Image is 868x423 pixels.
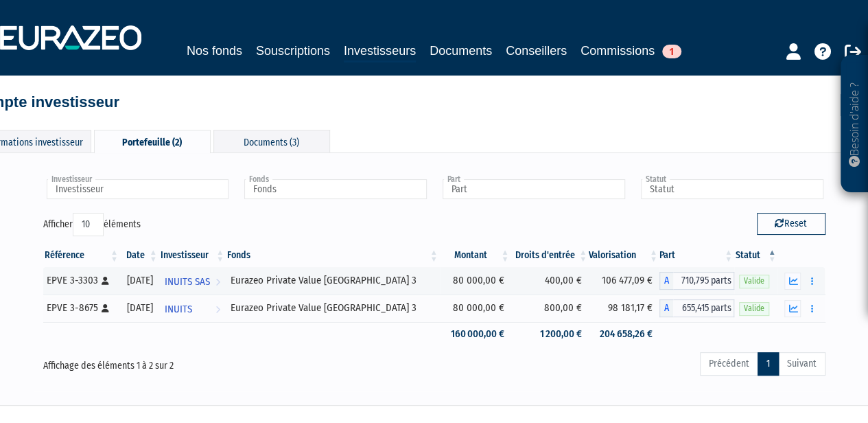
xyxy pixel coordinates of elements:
[589,295,659,322] td: 98 181,17 €
[215,297,220,322] i: Voir l'investisseur
[511,267,589,295] td: 400,00 €
[94,130,211,153] div: Portefeuille (2)
[226,244,439,267] th: Fonds: activer pour trier la colonne par ordre croissant
[757,213,825,235] button: Reset
[47,301,116,315] div: EPVE 3-8675
[440,267,511,295] td: 80 000,00 €
[659,244,734,267] th: Part: activer pour trier la colonne par ordre croissant
[734,244,777,267] th: Statut : activer pour trier la colonne par ordre d&eacute;croissant
[47,273,116,288] div: EPVE 3-3303
[589,322,659,346] td: 204 658,26 €
[659,299,734,317] div: A - Eurazeo Private Value Europe 3
[125,301,154,315] div: [DATE]
[511,244,589,267] th: Droits d'entrée: activer pour trier la colonne par ordre croissant
[589,244,659,267] th: Valorisation: activer pour trier la colonne par ordre croissant
[231,273,434,288] div: Eurazeo Private Value [GEOGRAPHIC_DATA] 3
[73,213,104,236] select: Afficheréléments
[506,41,567,60] a: Conseillers
[440,244,511,267] th: Montant: activer pour trier la colonne par ordre croissant
[673,299,734,317] span: 655,415 parts
[659,272,673,290] span: A
[659,299,673,317] span: A
[159,244,226,267] th: Investisseur: activer pour trier la colonne par ordre croissant
[125,273,154,288] div: [DATE]
[159,267,226,295] a: INUITS SAS
[847,62,863,186] p: Besoin d'aide ?
[215,269,220,295] i: Voir l'investisseur
[165,269,210,295] span: INUITS SAS
[187,41,242,60] a: Nos fonds
[659,272,734,290] div: A - Eurazeo Private Value Europe 3
[43,213,141,236] label: Afficher éléments
[102,277,109,285] i: [Français] Personne physique
[758,352,779,376] a: 1
[511,322,589,346] td: 1 200,00 €
[430,41,492,60] a: Documents
[165,297,192,322] span: INUITS
[231,301,434,315] div: Eurazeo Private Value [GEOGRAPHIC_DATA] 3
[580,41,681,60] a: Commissions1
[673,272,734,290] span: 710,795 parts
[344,41,416,62] a: Investisseurs
[159,295,226,322] a: INUITS
[589,267,659,295] td: 106 477,09 €
[739,302,769,315] span: Valide
[120,244,159,267] th: Date: activer pour trier la colonne par ordre croissant
[43,244,121,267] th: Référence : activer pour trier la colonne par ordre croissant
[511,295,589,322] td: 800,00 €
[256,41,330,60] a: Souscriptions
[440,322,511,346] td: 160 000,00 €
[43,351,357,373] div: Affichage des éléments 1 à 2 sur 2
[739,275,769,288] span: Valide
[102,304,109,312] i: [Français] Personne physique
[662,45,681,58] span: 1
[440,295,511,322] td: 80 000,00 €
[213,130,330,152] div: Documents (3)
